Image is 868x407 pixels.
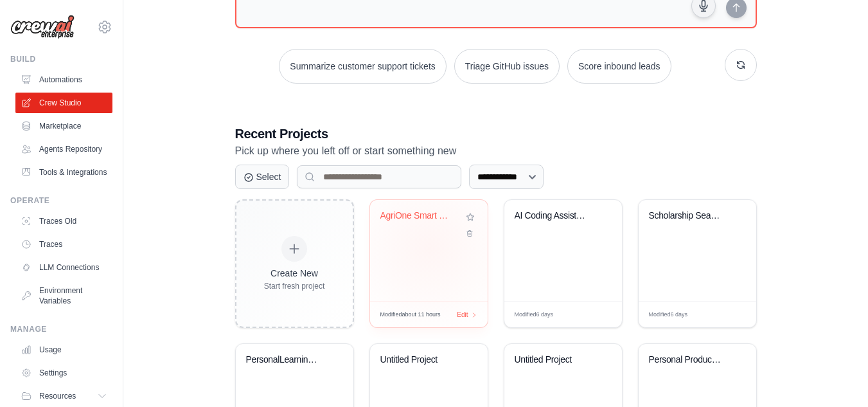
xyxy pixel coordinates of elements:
[15,139,112,159] a: Agents Repository
[591,310,602,320] span: Edit
[725,310,736,320] span: Edit
[463,210,477,224] button: Add to favorites
[463,227,477,240] button: Delete project
[380,210,458,222] div: AgriOne Smart Farming Advisory Platform
[235,165,290,189] button: Select
[15,211,112,231] a: Traces Old
[15,280,112,311] a: Environment Variables
[15,234,112,255] a: Traces
[10,15,75,39] img: Logo
[457,310,468,320] span: Edit
[649,311,688,320] span: Modified 6 days
[246,354,324,366] div: PersonalLearningManager
[15,257,112,278] a: LLM Connections
[15,69,112,90] a: Automations
[515,354,592,366] div: Untitled Project
[454,49,560,84] button: Triage GitHub issues
[649,354,727,366] div: Personal Productivity Manager
[567,49,671,84] button: Score inbound leads
[15,162,112,183] a: Tools & Integrations
[649,210,727,222] div: Scholarship Search Automation
[39,391,76,401] span: Resources
[15,116,112,136] a: Marketplace
[10,195,112,206] div: Operate
[264,281,325,291] div: Start fresh project
[235,125,757,143] h3: Recent Projects
[804,345,868,407] iframe: Chat Widget
[380,354,458,366] div: Untitled Project
[515,210,592,222] div: AI Coding Assistant
[515,311,554,320] span: Modified 6 days
[15,363,112,383] a: Settings
[15,93,112,113] a: Crew Studio
[380,311,441,320] span: Modified about 11 hours
[15,386,112,406] button: Resources
[10,54,112,64] div: Build
[235,143,757,159] p: Pick up where you left off or start something new
[725,49,757,81] button: Get new suggestions
[279,49,446,84] button: Summarize customer support tickets
[15,339,112,360] a: Usage
[10,324,112,334] div: Manage
[264,267,325,280] div: Create New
